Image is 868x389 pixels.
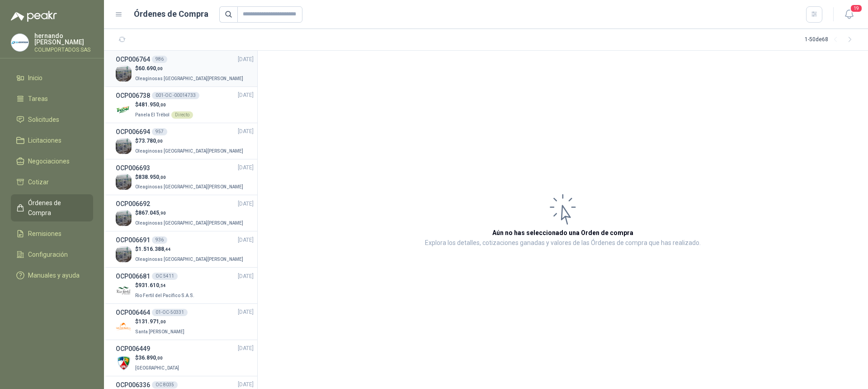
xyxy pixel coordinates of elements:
[135,365,179,370] span: [GEOGRAPHIC_DATA]
[116,138,132,154] img: Company Logo
[159,283,166,288] span: ,54
[11,132,93,149] a: Licitaciones
[135,257,243,262] span: Oleaginosas [GEOGRAPHIC_DATA][PERSON_NAME]
[116,246,132,262] img: Company Logo
[238,163,254,172] span: [DATE]
[116,271,254,300] a: OCP006681OC 5411[DATE] Company Logo$931.610,54Rio Fertil del Pacífico S.A.S.
[159,319,166,324] span: ,00
[116,102,132,118] img: Company Logo
[238,127,254,136] span: [DATE]
[11,153,93,170] a: Negociaciones
[135,209,245,217] p: $
[116,199,254,227] a: OCP006692[DATE] Company Logo$867.045,90Oleaginosas [GEOGRAPHIC_DATA][PERSON_NAME]
[159,211,166,216] span: ,90
[238,272,254,281] span: [DATE]
[28,135,61,145] span: Licitaciones
[159,175,166,180] span: ,00
[116,91,150,101] h3: OCP006738
[135,101,193,109] p: $
[138,210,166,216] span: 867.045
[138,138,163,144] span: 73.780
[164,247,171,252] span: ,44
[116,210,132,226] img: Company Logo
[492,228,633,238] h3: Aún no has seleccionado una Orden de compra
[138,65,163,72] span: 60.690
[28,156,70,166] span: Negociaciones
[116,235,150,245] h3: OCP006691
[116,66,132,82] img: Company Logo
[28,177,49,187] span: Cotizar
[116,344,254,372] a: OCP006449[DATE] Company Logo$36.890,00[GEOGRAPHIC_DATA]
[116,283,132,298] img: Company Logo
[135,281,196,290] p: $
[135,112,170,117] span: Panela El Trébol
[28,198,85,218] span: Órdenes de Compra
[116,163,150,173] h3: OCP006693
[135,329,184,334] span: Santa [PERSON_NAME]
[34,47,93,53] p: COLIMPORTADOS SAS
[135,245,245,254] p: $
[425,238,701,249] p: Explora los detalles, cotizaciones ganadas y valores de las Órdenes de compra que has realizado.
[116,319,132,335] img: Company Logo
[11,111,93,128] a: Solicitudes
[138,246,171,252] span: 1.516.388
[152,92,199,99] div: 001-OC -00014733
[138,355,163,361] span: 36.890
[116,174,132,190] img: Company Logo
[116,307,254,336] a: OCP00646401-OC-50331[DATE] Company Logo$131.971,00Santa [PERSON_NAME]
[156,355,163,360] span: ,00
[238,91,254,100] span: [DATE]
[135,149,243,154] span: Oleaginosas [GEOGRAPHIC_DATA][PERSON_NAME]
[805,33,857,47] div: 1 - 50 de 68
[138,318,166,325] span: 131.971
[135,354,181,362] p: $
[152,236,167,244] div: 936
[850,4,863,13] span: 19
[238,55,254,64] span: [DATE]
[135,173,245,182] p: $
[152,381,178,389] div: OC 8035
[138,282,166,288] span: 931.610
[238,380,254,389] span: [DATE]
[116,127,150,137] h3: OCP006694
[152,128,167,135] div: 957
[28,94,48,104] span: Tareas
[11,225,93,242] a: Remisiones
[138,101,166,108] span: 481.950
[135,317,186,326] p: $
[238,200,254,208] span: [DATE]
[156,139,163,144] span: ,00
[11,69,93,86] a: Inicio
[28,250,68,259] span: Configuración
[135,184,243,189] span: Oleaginosas [GEOGRAPHIC_DATA][PERSON_NAME]
[11,267,93,284] a: Manuales y ayuda
[28,73,42,83] span: Inicio
[135,64,245,73] p: $
[11,34,28,51] img: Company Logo
[135,293,194,298] span: Rio Fertil del Pacífico S.A.S.
[152,273,178,280] div: OC 5411
[116,271,150,281] h3: OCP006681
[116,163,254,192] a: OCP006693[DATE] Company Logo$838.950,00Oleaginosas [GEOGRAPHIC_DATA][PERSON_NAME]
[135,76,243,81] span: Oleaginosas [GEOGRAPHIC_DATA][PERSON_NAME]
[152,56,167,63] div: 986
[116,344,150,354] h3: OCP006449
[116,54,150,64] h3: OCP006764
[116,91,254,119] a: OCP006738001-OC -00014733[DATE] Company Logo$481.950,00Panela El TrébolDirecto
[238,308,254,317] span: [DATE]
[28,229,61,239] span: Remisiones
[116,355,132,371] img: Company Logo
[11,173,93,191] a: Cotizar
[116,235,254,264] a: OCP006691936[DATE] Company Logo$1.516.388,44Oleaginosas [GEOGRAPHIC_DATA][PERSON_NAME]
[135,137,245,145] p: $
[138,174,166,180] span: 838.950
[171,111,193,119] div: Directo
[11,90,93,107] a: Tareas
[152,309,188,316] div: 01-OC-50331
[159,102,166,107] span: ,00
[28,115,59,125] span: Solicitudes
[116,307,150,317] h3: OCP006464
[116,127,254,155] a: OCP006694957[DATE] Company Logo$73.780,00Oleaginosas [GEOGRAPHIC_DATA][PERSON_NAME]
[34,33,93,45] p: hernando [PERSON_NAME]
[135,221,243,226] span: Oleaginosas [GEOGRAPHIC_DATA][PERSON_NAME]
